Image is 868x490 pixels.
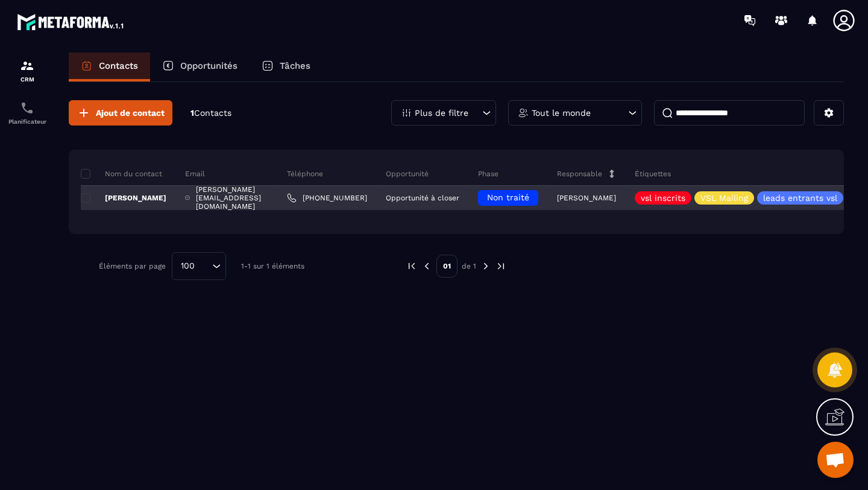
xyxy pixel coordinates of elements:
[190,107,231,119] p: 1
[480,261,491,272] img: next
[3,118,51,125] p: Planificateur
[172,252,226,280] div: Search for option
[81,169,162,179] p: Nom du contact
[487,192,529,202] span: Non traité
[436,255,458,278] p: 01
[99,262,166,270] p: Éléments par page
[421,261,432,272] img: prev
[495,261,506,272] img: next
[287,169,323,179] p: Téléphone
[3,92,51,134] a: schedulerschedulerPlanificateur
[150,52,250,81] a: Opportunités
[241,262,304,270] p: 1-1 sur 1 éléments
[20,59,34,73] img: formation
[557,194,616,202] p: [PERSON_NAME]
[69,100,172,126] button: Ajout de contact
[386,194,459,202] p: Opportunité à closer
[635,169,671,179] p: Étiquettes
[287,193,367,203] a: [PHONE_NUMBER]
[386,169,429,179] p: Opportunité
[641,194,685,202] p: vsl inscrits
[69,52,150,81] a: Contacts
[96,107,165,119] span: Ajout de contact
[185,169,205,179] p: Email
[20,101,34,115] img: scheduler
[415,109,468,117] p: Plus de filtre
[532,109,591,117] p: Tout le monde
[250,52,322,81] a: Tâches
[557,169,602,179] p: Responsable
[700,194,748,202] p: VSL Mailing
[3,49,51,92] a: formationformationCRM
[180,60,237,71] p: Opportunités
[199,259,209,273] input: Search for option
[406,261,417,272] img: prev
[177,259,199,273] span: 100
[17,11,125,33] img: logo
[478,169,498,179] p: Phase
[280,60,310,71] p: Tâches
[81,193,166,203] p: [PERSON_NAME]
[763,194,837,202] p: leads entrants vsl
[194,108,231,118] span: Contacts
[3,76,51,83] p: CRM
[99,60,138,71] p: Contacts
[462,261,476,271] p: de 1
[817,442,854,478] div: Ouvrir le chat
